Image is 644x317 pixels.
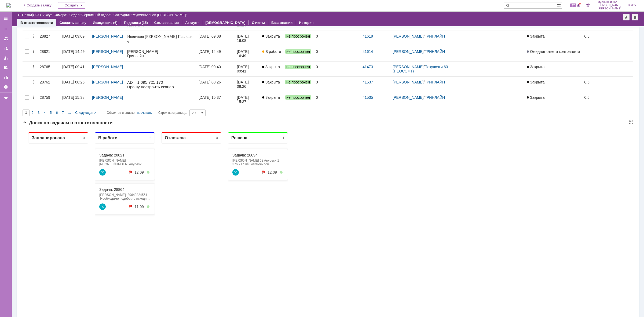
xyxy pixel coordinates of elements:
[60,31,90,46] a: [DATE] 09:09
[92,95,123,100] a: [PERSON_NAME]
[196,77,235,92] a: [DATE] 08:26
[31,95,35,100] div: Действия
[262,49,281,54] span: В работе
[314,92,360,107] a: 0
[393,65,423,69] a: [PERSON_NAME]
[393,80,423,84] a: [PERSON_NAME]
[260,77,283,92] a: Закрыта
[283,46,314,61] a: не просрочен
[11,34,56,42] div: Проблема: слетел адоб ридер про
[11,12,56,17] div: 89171634275
[598,7,621,10] span: [PERSON_NAME]
[363,65,373,69] a: 41473
[314,46,360,61] a: 0
[210,25,235,30] a: Задача: 28894
[285,95,311,100] span: не просрочен
[50,111,52,115] span: 5
[33,13,69,17] div: /
[38,61,60,76] a: 28765
[60,61,90,76] a: [DATE] 09:41
[32,13,33,17] div: |
[2,83,10,91] a: Настройки
[38,111,40,115] span: 3
[62,65,85,69] div: [DATE] 09:41
[1,19,66,28] div: 89879128850
[105,76,110,82] div: не просрочен
[105,42,110,47] div: не просрочен
[393,95,423,100] a: [PERSON_NAME]
[199,65,221,69] div: [DATE] 09:40
[363,34,373,38] a: 41619
[285,65,311,69] span: не просрочен
[582,31,633,46] a: 0.5
[77,41,83,48] a: Галстьян Степан Александрович
[185,21,199,25] a: Аккаунт
[77,31,128,38] div: Инжеватова Марина Гринлайн +7(964)982-45-51 Anydesk: запрос отправлен Добрый день! Необходимо Ноу...
[632,14,638,20] div: Сделать домашней страницей
[107,110,187,116] i: Строк на странице:
[20,21,53,25] a: В ответственности
[154,21,179,25] a: Согласования
[2,25,10,33] a: Создать заявку
[127,8,129,12] div: 2
[262,80,280,84] span: Закрыта
[40,65,58,69] div: 28765
[210,41,216,48] a: Галстьян Степан Александрович
[76,8,95,13] div: В работе
[6,3,11,8] img: logo
[32,111,34,115] span: 2
[18,0,50,5] span: [PERSON_NAME]
[31,80,35,84] div: Действия
[2,73,10,82] a: Отчеты
[237,49,250,58] div: [DATE] 16:49
[16,13,38,17] span: 1154035435
[525,77,582,92] a: Закрыта
[31,34,35,38] div: Действия
[316,34,358,38] div: 0
[93,21,112,25] a: Исходящие
[77,25,102,30] a: Задача: 28821
[257,43,260,46] div: не просрочен
[6,3,11,8] a: Перейти на домашнюю страницу
[316,65,358,69] div: 0
[585,2,591,9] a: Перейти в интерфейс администратора
[283,77,314,92] a: не просрочен
[598,4,621,7] span: [PERSON_NAME]
[68,111,71,115] span: ...
[77,25,128,30] div: Задача: 28821
[262,34,280,38] span: Закрыта
[16,9,40,13] span: 1 376 217 910
[363,95,373,100] a: 41535
[393,80,451,84] div: /
[38,31,60,46] a: 28827
[623,14,630,20] div: Добавить в избранное
[393,49,423,54] a: [PERSON_NAME]
[316,80,358,84] div: 0
[582,77,633,92] a: 0.5
[124,78,127,80] div: не просрочен
[425,34,445,38] a: ГРИНЛАЙН
[2,54,10,62] a: Мои заявки
[113,21,118,25] div: (6)
[262,95,280,100] span: Закрыта
[629,120,633,125] div: На всю страницу
[245,42,254,47] div: 12.09.2025
[38,46,60,61] a: 28821
[260,92,283,107] a: Закрыта
[584,95,631,100] div: 0.5
[77,60,128,64] div: Задача: 28864
[196,31,235,46] a: [DATE] 09:08
[114,13,187,17] div: Сотрудник "Мукминьзянов [PERSON_NAME]"
[77,60,102,64] a: Задача: 28864
[196,61,235,76] a: [DATE] 09:40
[527,95,544,100] span: Закрыта
[363,49,373,54] a: 41614
[316,49,358,54] div: 0
[11,30,56,34] div: срочно.
[210,25,261,30] div: Задача: 28894
[199,80,221,84] div: [DATE] 08:26
[235,92,260,107] a: [DATE] 15:37
[285,34,311,38] span: не просрочен
[260,8,262,12] div: 1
